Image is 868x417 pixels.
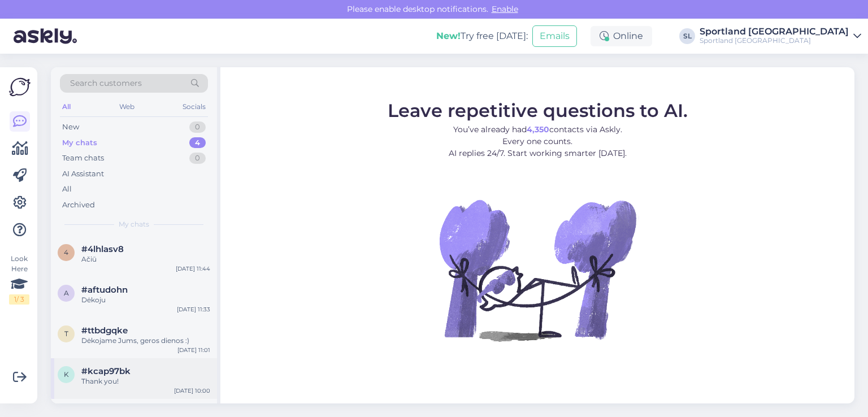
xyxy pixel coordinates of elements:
div: Dėkoju [81,295,210,305]
div: 0 [189,121,206,133]
span: #kcap97bk [81,366,131,376]
div: Archived [62,199,95,211]
span: 4 [64,248,68,257]
span: Search customers [70,77,142,89]
div: 1 / 3 [9,294,29,305]
div: All [60,99,73,114]
div: 0 [189,153,206,164]
div: Thank you! [81,376,210,386]
div: SL [679,28,695,44]
div: All [62,184,72,195]
span: #aftudohn [81,285,128,295]
img: Askly Logo [9,76,31,98]
div: Team chats [62,153,104,164]
div: Look Here [9,254,29,305]
a: Sportland [GEOGRAPHIC_DATA]Sportland [GEOGRAPHIC_DATA] [700,27,861,45]
div: Socials [180,99,208,114]
button: Emails [532,25,577,47]
span: k [64,370,69,379]
b: New! [436,31,461,41]
div: My chats [62,137,97,149]
span: a [64,289,69,297]
div: Try free [DATE]: [436,29,528,43]
span: #4lhlasv8 [81,244,124,254]
span: Leave repetitive questions to AI. [388,99,688,121]
div: Web [117,99,137,114]
span: t [64,329,68,338]
span: Enable [488,4,522,14]
p: You’ve already had contacts via Askly. Every one counts. AI replies 24/7. Start working smarter [... [388,123,688,159]
img: No Chat active [436,168,639,371]
div: Online [591,26,652,46]
div: [DATE] 11:33 [177,305,210,314]
div: Sportland [GEOGRAPHIC_DATA] [700,27,849,36]
b: 4,350 [527,124,549,134]
div: [DATE] 11:01 [177,346,210,354]
span: My chats [119,219,149,229]
div: Dėkojame Jums, geros dienos :) [81,336,210,346]
span: #ttbdgqke [81,325,128,336]
div: [DATE] 10:00 [174,386,210,395]
div: New [62,121,79,133]
div: Ačiū [81,254,210,264]
div: Sportland [GEOGRAPHIC_DATA] [700,36,849,45]
div: AI Assistant [62,168,104,180]
div: [DATE] 11:44 [176,264,210,273]
div: 4 [189,137,206,149]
